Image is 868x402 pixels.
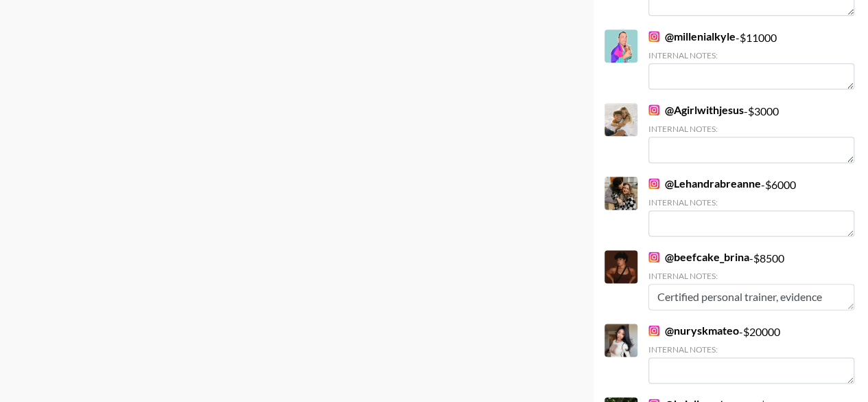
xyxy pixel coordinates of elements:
img: Instagram [648,325,659,336]
img: Instagram [648,104,659,115]
img: Instagram [648,252,659,263]
div: Internal Notes: [648,50,854,60]
div: - $ 8500 [648,250,854,310]
div: Internal Notes: [648,197,854,208]
a: @beefcake_brina [648,250,749,264]
a: @Lehandrabreanne [648,177,761,190]
div: - $ 11000 [648,30,854,89]
div: Internal Notes: [648,344,854,355]
a: @nuryskmateo [648,324,739,337]
a: @Agirlwithjesus [648,103,744,117]
div: Internal Notes: [648,271,854,281]
a: @millenialkyle [648,30,736,43]
img: Instagram [648,31,659,42]
div: - $ 6000 [648,177,854,236]
div: Internal Notes: [648,124,854,134]
div: - $ 20000 [648,324,854,383]
div: - $ 3000 [648,103,854,163]
img: Instagram [648,178,659,189]
textarea: Certified personal trainer, evidence based fitness coach, trusted source for science backed info [648,284,854,310]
